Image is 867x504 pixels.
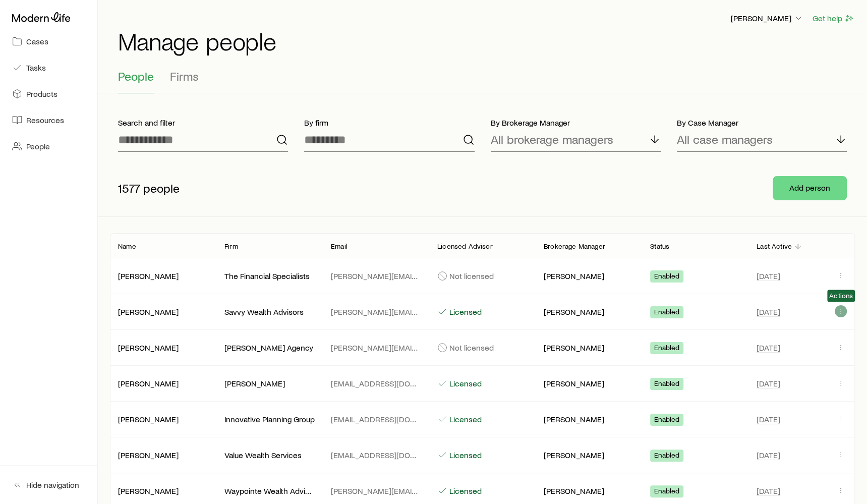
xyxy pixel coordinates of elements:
[224,271,310,282] div: The Financial Specialists
[118,486,208,496] p: Tucker Fahlen
[449,343,494,353] p: Not licensed
[654,344,679,354] span: Enabled
[449,271,494,281] p: Not licensed
[331,486,421,496] p: tucker@waypointewealth.com
[544,486,634,496] p: Brandon Parry
[118,69,847,93] div: People and firms tabs
[8,109,89,131] a: Resources
[8,474,89,496] button: Hide navigation
[757,450,780,460] span: [DATE]
[654,308,679,318] span: Enabled
[331,414,421,424] p: abrandt@innovativeplanning.com
[8,83,89,105] a: Products
[654,379,679,390] span: Enabled
[544,414,634,424] p: Nick Weiler
[449,486,482,496] p: Licensed
[812,13,855,24] button: Get help
[118,29,855,53] h1: Manage people
[26,36,48,46] span: Cases
[331,242,348,250] p: Email
[8,135,89,157] a: People
[544,242,605,250] p: Brokerage Manager
[544,271,634,281] p: Derek Wakefield
[437,242,493,250] p: Licensed Advisor
[118,307,208,317] p: Aaron Wiegman
[491,132,613,146] p: All brokerage managers
[143,181,180,195] span: people
[757,486,780,496] span: [DATE]
[773,176,847,200] button: Add person
[118,414,208,424] p: Aaron Brandt
[757,414,780,424] span: [DATE]
[757,271,780,281] span: [DATE]
[731,13,803,23] p: [PERSON_NAME]
[224,486,315,496] div: Waypointe Wealth Advisors
[654,272,679,283] span: Enabled
[757,378,780,388] span: [DATE]
[224,343,313,353] div: [PERSON_NAME] Agency
[224,242,238,250] p: Firm
[224,378,285,389] div: [PERSON_NAME]
[118,271,208,281] p: Corrina Iler
[677,132,773,146] p: All case managers
[118,118,288,128] p: Search and filter
[654,451,679,462] span: Enabled
[26,89,57,99] span: Products
[118,181,140,195] span: 1577
[304,118,474,128] p: By firm
[224,414,315,425] div: Innovative Planning Group
[8,30,89,52] a: Cases
[26,115,64,125] span: Resources
[118,450,208,460] p: Troy Cook
[224,450,302,461] div: Value Wealth Services
[650,242,669,250] p: Status
[544,378,634,388] p: Jason Pratt
[118,242,136,250] p: Name
[118,343,208,353] p: Patricia Studer
[449,378,482,388] p: Licensed
[757,307,780,317] span: [DATE]
[449,450,482,460] p: Licensed
[449,307,482,317] p: Licensed
[8,57,89,79] a: Tasks
[757,343,780,353] span: [DATE]
[449,414,482,424] p: Licensed
[26,480,79,490] span: Hide navigation
[491,118,661,128] p: By Brokerage Manager
[544,343,634,353] p: Matt Kaas
[118,69,154,83] span: People
[331,271,421,281] p: Corrina@thefinancialspecialists.com
[544,307,634,317] p: Derek Wakefield
[331,343,421,353] p: patty@seivertagency.com
[730,13,804,25] button: [PERSON_NAME]
[654,415,679,426] span: Enabled
[224,307,304,317] div: Savvy Wealth Advisors
[331,378,421,388] p: amazzariello@lincolninvestment.com
[118,378,208,388] p: Anthony Mazzariello
[331,450,421,460] p: tcook@valuewealthservices.com
[331,307,421,317] p: aaron.wiegman@savvyadvisors.com
[26,63,46,73] span: Tasks
[544,450,634,460] p: Evan Roberts
[170,69,199,83] span: Firms
[654,487,679,497] span: Enabled
[26,141,50,151] span: People
[829,292,853,300] span: Actions
[677,118,847,128] p: By Case Manager
[757,242,792,250] p: Last Active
